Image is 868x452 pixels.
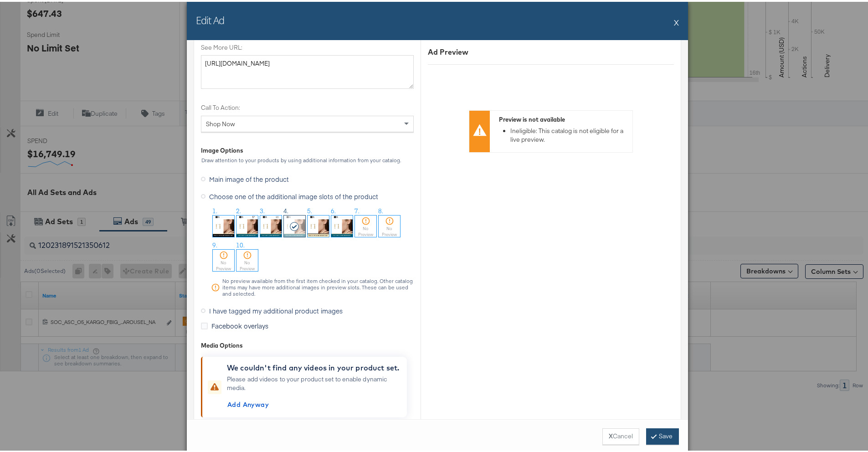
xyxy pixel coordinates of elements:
span: 10. [236,239,245,248]
span: Main image of the product [209,173,289,182]
label: Call To Action: [201,102,414,110]
h2: Edit Ad [196,11,224,25]
span: 3. [260,205,265,214]
span: 7. [354,205,360,214]
button: Add Anyway [224,395,272,410]
img: 3QCqXwQuc2Fu40eNXN7SSQ.jpg [331,214,353,235]
div: Image Options [201,144,243,153]
div: Please add videos to your product set to enable dynamic media. [227,373,403,410]
span: 9. [212,239,217,248]
img: zqDEUUKyRQPnVBIwGc1A-A.jpg [236,214,258,235]
img: Wg5RnO8DrFeBkZTrDA94xQ.jpg [260,214,282,235]
button: XCancel [602,426,639,443]
span: 1. [212,205,217,214]
span: 4. [283,205,288,214]
img: CAIYrZKAcZyvR9bfEW5p9g.jpg [308,214,329,235]
div: Ad Preview [428,45,674,56]
strong: X [609,430,613,439]
li: Ineligible: This catalog is not eligible for a live preview. [510,125,628,142]
label: See More URL: [201,41,414,50]
img: 1fFlEv3qW1fR-yqcvQ-rCg.jpg [213,214,234,235]
textarea: [URL][DOMAIN_NAME] [201,53,414,87]
span: Facebook overlays [211,319,268,329]
span: 2. [236,205,241,214]
div: Media Options [201,339,414,348]
span: Shop Now [206,118,235,126]
span: Choose one of the additional image slots of the product [209,190,378,199]
div: No Preview [236,258,258,270]
div: Preview is not available [499,113,628,122]
span: 6. [331,205,336,214]
div: Draw attention to your products by using additional information from your catalog. [201,155,414,162]
div: We couldn't find any videos in your product set. [227,360,403,371]
span: Add Anyway [227,397,269,409]
div: No Preview [379,224,400,236]
div: No Preview [355,224,376,236]
div: No Preview [213,258,234,270]
button: Save [646,426,679,443]
span: 5. [307,205,312,214]
span: 8. [378,205,383,214]
button: X [674,11,679,30]
span: I have tagged my additional product images [209,304,343,313]
div: No preview available from the first item checked in your catalog. Other catalog items may have mo... [222,276,414,295]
